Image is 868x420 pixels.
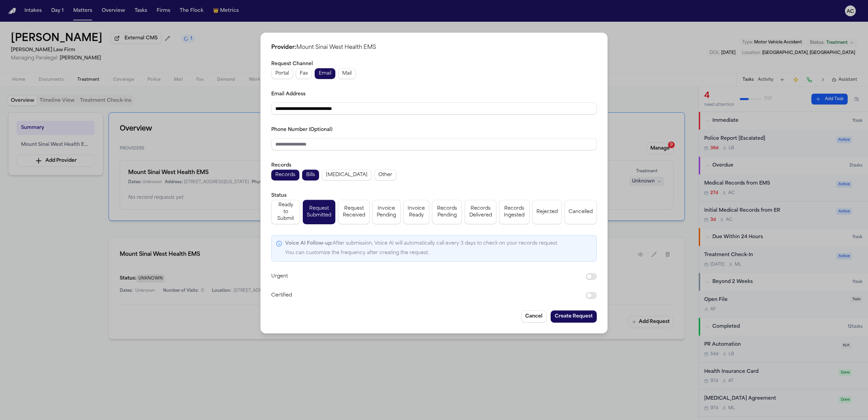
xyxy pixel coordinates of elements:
button: Records Ingested [499,200,530,224]
label: Email Address [271,92,305,97]
label: Urgent [271,272,575,281]
p: You can customize the frequency after creating the request. [285,249,558,257]
button: Email [315,68,335,79]
button: Rejected [532,200,562,224]
button: [MEDICAL_DATA] [322,170,372,180]
button: Create Request [551,310,597,323]
button: Cancel [521,310,547,323]
button: Records Delivered [465,200,496,224]
button: Request Received [338,200,369,224]
span: Voice AI Follow-up: [285,241,333,246]
button: Invoice Ready [403,200,430,224]
button: Ready to Submit [271,200,300,224]
button: Records Pending [432,200,462,224]
h2: Provider: [271,43,597,52]
button: Fax [296,68,312,79]
label: Request Channel [271,61,313,66]
button: Request Submitted [303,200,335,224]
label: Records [271,163,291,168]
button: Portal [271,68,293,79]
label: Certified [271,291,575,300]
label: Status [271,193,287,198]
button: Invoice Pending [372,200,401,224]
button: Bills [302,170,319,180]
span: Mount Sinai West Health EMS [296,45,376,50]
button: Mail [338,68,356,79]
p: After submission, Voice AI will automatically call every 3 days to check on your records request. [285,240,558,248]
button: Records [271,170,299,180]
button: Cancelled [565,200,597,224]
button: Other [374,170,396,180]
label: Phone Number (Optional) [271,127,333,132]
